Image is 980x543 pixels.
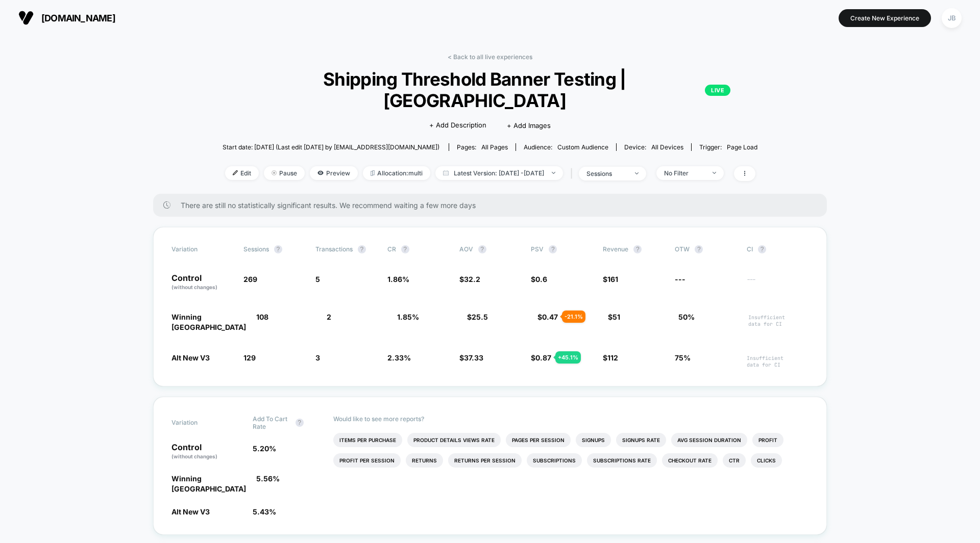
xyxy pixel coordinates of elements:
img: Visually logo [18,10,34,25]
button: ? [633,245,642,253]
span: 1.86 % [387,275,409,283]
span: 129 [243,353,256,362]
span: all devices [651,143,683,151]
div: Trigger: [699,143,757,151]
span: Variation [171,415,228,430]
img: end [272,170,277,175]
span: all pages [481,143,508,151]
span: 3 [315,353,320,362]
button: ? [401,245,409,253]
div: + 45.1 % [555,351,581,364]
span: $ [467,313,488,321]
span: 269 [243,275,257,283]
li: Profit [752,433,783,447]
button: ? [478,245,486,253]
span: Preview [310,166,358,180]
span: Insufficient data for CI [747,355,808,368]
span: (without changes) [171,284,217,290]
span: Start date: [DATE] (Last edit [DATE] by [EMAIL_ADDRESS][DOMAIN_NAME]) [223,143,439,151]
li: Subscriptions [527,453,582,468]
span: Add To Cart Rate [253,415,290,430]
span: | [568,166,579,181]
span: 2 [327,313,331,321]
div: No Filter [664,169,705,177]
span: 51 [612,313,620,321]
span: Edit [225,166,259,180]
img: edit [233,170,238,175]
button: ? [695,245,703,253]
a: < Back to all live experiences [448,53,532,61]
button: ? [758,245,766,253]
li: Product Details Views Rate [407,433,501,447]
span: 37.33 [464,353,483,362]
span: Alt New V3 [171,353,210,362]
span: --- [675,275,685,283]
p: Would like to see more reports? [333,415,808,423]
span: AOV [459,245,473,253]
span: 0.87 [535,353,551,362]
span: $ [531,275,547,283]
li: Returns Per Session [448,453,522,468]
div: Pages: [457,143,508,151]
span: --- [747,276,808,291]
span: 75% [675,353,691,362]
span: Insufficient data for CI [748,314,808,332]
span: Shipping Threshold Banner Testing | [GEOGRAPHIC_DATA] [250,68,731,111]
li: Items Per Purchase [333,433,402,447]
span: Winning [GEOGRAPHIC_DATA] [171,474,246,493]
div: JB [942,8,962,28]
button: JB [939,8,965,29]
span: 2.33 % [387,353,411,362]
span: 5 [315,275,320,283]
div: - 21.1 % [562,311,585,323]
span: Latest Version: [DATE] - [DATE] [435,166,563,180]
span: Page Load [727,143,757,151]
li: Ctr [723,453,746,468]
span: $ [459,275,480,283]
span: Allocation: multi [363,166,430,180]
span: Custom Audience [557,143,608,151]
span: Winning [GEOGRAPHIC_DATA] [171,313,246,331]
button: Create New Experience [839,9,931,27]
button: ? [296,419,304,427]
li: Returns [406,453,443,468]
span: $ [608,313,620,321]
img: end [635,172,639,174]
p: LIVE [705,85,730,96]
span: OTW [675,245,731,253]
span: Device: [616,143,691,151]
span: PSV [531,245,544,253]
li: Signups [576,433,611,447]
img: rebalance [371,170,375,176]
span: 1.85 % [397,313,419,321]
span: There are still no statistically significant results. We recommend waiting a few more days [181,201,806,210]
span: 112 [607,353,618,362]
span: Revenue [603,245,628,253]
li: Signups Rate [616,433,666,447]
span: CI [747,245,803,253]
button: [DOMAIN_NAME] [15,10,118,26]
span: 0.47 [542,313,558,321]
img: end [713,172,716,174]
p: Control [171,274,233,291]
span: [DOMAIN_NAME] [41,13,115,23]
div: sessions [586,170,627,177]
li: Clicks [751,453,782,468]
img: calendar [443,170,449,175]
span: 25.5 [472,313,488,321]
li: Profit Per Session [333,453,401,468]
span: 0.6 [535,275,547,283]
img: end [552,172,555,174]
span: $ [603,353,618,362]
span: $ [459,353,483,362]
span: Alt New V3 [171,507,210,516]
span: Transactions [315,245,353,253]
button: ? [274,245,282,253]
li: Checkout Rate [662,453,718,468]
span: + Add Images [507,121,551,130]
span: 5.43 % [253,507,276,516]
button: ? [358,245,366,253]
span: Sessions [243,245,269,253]
span: 161 [607,275,618,283]
span: 50% [678,313,695,321]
